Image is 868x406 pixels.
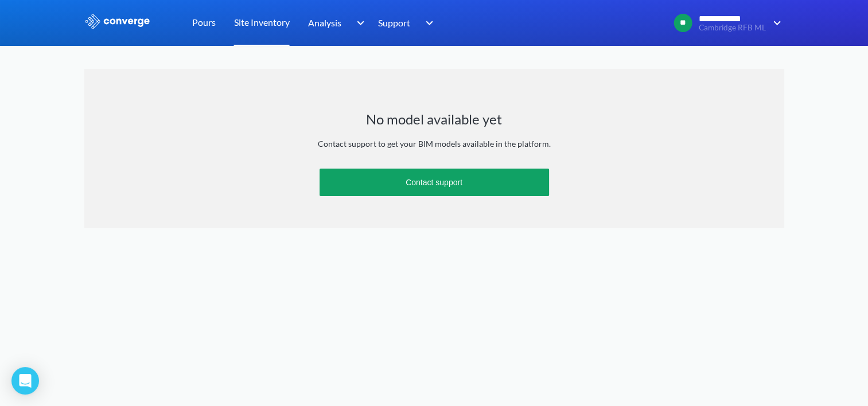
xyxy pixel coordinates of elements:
[378,15,410,30] span: Support
[308,15,341,30] span: Analysis
[349,16,367,30] img: downArrow.svg
[699,24,766,32] span: Cambridge RFB ML
[766,16,784,30] img: downArrow.svg
[11,367,39,395] div: Open Intercom Messenger
[418,16,437,30] img: downArrow.svg
[320,169,549,196] button: Contact support
[84,14,151,29] img: logo_ewhite.svg
[366,110,502,128] h1: No model available yet
[318,138,551,150] div: Contact support to get your BIM models available in the platform.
